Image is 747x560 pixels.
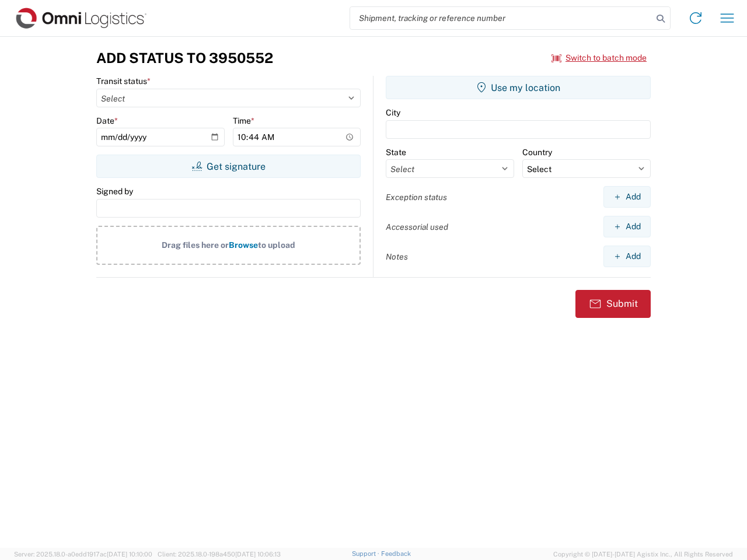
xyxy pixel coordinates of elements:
[551,48,647,68] button: Switch to batch mode
[233,116,254,126] label: Time
[386,76,651,99] button: Use my location
[386,147,406,157] label: State
[386,107,400,118] label: City
[96,76,151,86] label: Transit status
[386,222,448,232] label: Accessorial used
[522,147,552,157] label: Country
[352,550,381,557] a: Support
[381,550,411,557] a: Feedback
[235,551,281,558] span: [DATE] 10:06:13
[350,7,652,29] input: Shipment, tracking or reference number
[96,155,361,178] button: Get signature
[603,186,651,208] button: Add
[553,549,733,559] span: Copyright © [DATE]-[DATE] Agistix Inc., All Rights Reserved
[96,116,118,126] label: Date
[229,240,258,250] span: Browse
[107,551,152,558] span: [DATE] 10:10:00
[258,240,295,250] span: to upload
[96,50,273,66] h3: Add Status to 3950552
[603,246,651,267] button: Add
[386,192,447,202] label: Exception status
[14,551,152,558] span: Server: 2025.18.0-a0edd1917ac
[603,216,651,237] button: Add
[575,290,651,318] button: Submit
[158,551,281,558] span: Client: 2025.18.0-198a450
[96,186,133,197] label: Signed by
[162,240,229,250] span: Drag files here or
[386,251,408,262] label: Notes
